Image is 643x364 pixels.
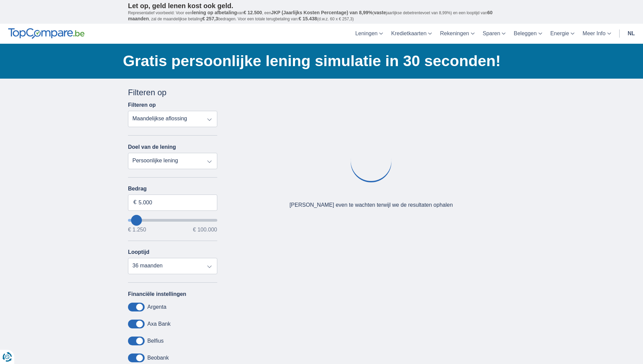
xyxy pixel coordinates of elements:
[436,24,478,44] a: Rekeningen
[147,304,166,310] label: Argenta
[128,144,176,150] label: Doel van de lening
[128,219,217,222] input: wantToBorrow
[128,291,186,297] label: Financiële instellingen
[351,24,387,44] a: Leningen
[128,102,156,108] label: Filteren op
[271,10,373,15] span: JKP (Jaarlijks Kosten Percentage) van 8,99%
[193,227,217,232] span: € 100.000
[128,10,493,21] span: 60 maanden
[510,24,546,44] a: Beleggen
[578,24,615,44] a: Meer Info
[290,201,453,209] div: [PERSON_NAME] even te wachten terwijl we de resultaten ophalen
[147,321,170,327] label: Axa Bank
[128,186,217,192] label: Bedrag
[123,50,515,72] h1: Gratis persoonlijke lening simulatie in 30 seconden!
[546,24,578,44] a: Energie
[128,227,146,232] span: € 1.250
[128,87,217,98] div: Filteren op
[298,16,317,21] span: € 15.438
[8,28,85,39] img: TopCompare
[133,199,136,206] span: €
[479,24,510,44] a: Sparen
[374,10,386,15] span: vaste
[128,249,149,255] label: Looptijd
[147,338,164,344] label: Belfius
[624,24,639,44] a: nl
[243,10,262,15] span: € 12.500
[128,10,515,22] p: Representatief voorbeeld: Voor een van , een ( jaarlijkse debetrentevoet van 8,99%) en een loopti...
[192,10,237,15] span: lening op afbetaling
[147,355,169,361] label: Beobank
[202,16,218,21] span: € 257,3
[128,2,515,10] p: Let op, geld lenen kost ook geld.
[387,24,436,44] a: Kredietkaarten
